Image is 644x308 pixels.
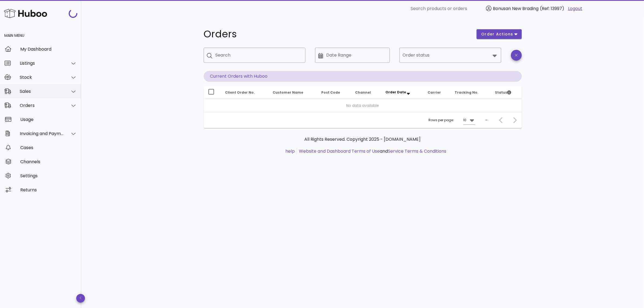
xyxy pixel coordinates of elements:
th: Customer Name [269,86,317,99]
div: Usage [20,117,77,122]
button: order actions [477,29,521,39]
div: Cases [20,145,77,150]
a: Website and Dashboard Terms of Use [299,148,380,154]
th: Post Code [317,86,351,99]
span: Post Code [321,90,340,95]
p: All Rights Reserved. Copyright 2025 - [DOMAIN_NAME] [208,136,517,143]
div: Invoicing and Payments [20,131,64,136]
span: Bonusan New Brading [493,5,539,12]
img: Huboo Logo [4,8,47,19]
a: Logout [568,5,582,12]
div: Channels [20,159,77,164]
li: and [297,148,446,155]
div: Orders [20,103,64,108]
span: Carrier [428,90,441,95]
td: No data available [204,99,522,112]
div: Listings [20,61,64,66]
th: Status [491,86,521,99]
span: Channel [355,90,371,95]
p: Current Orders with Huboo [204,71,522,82]
div: Returns [20,187,77,192]
span: Client Order No. [225,90,255,95]
span: order actions [481,31,513,37]
div: – [486,118,488,123]
div: 10 [463,118,467,123]
span: Status [495,90,511,95]
th: Tracking No. [451,86,491,99]
h1: Orders [204,29,470,39]
th: Carrier [423,86,450,99]
th: Order Date: Sorted descending. Activate to remove sorting. [381,86,423,99]
span: Order Date [385,90,406,94]
div: Sales [20,89,64,94]
div: Stock [20,75,64,80]
a: Service Terms & Conditions [388,148,446,154]
div: Order status [399,48,501,63]
div: My Dashboard [20,47,77,52]
span: Tracking No. [455,90,479,95]
div: Settings [20,173,77,178]
span: (Ref: 13997) [540,5,564,12]
th: Channel [351,86,381,99]
th: Client Order No. [221,86,269,99]
span: Customer Name [273,90,303,95]
a: help [285,148,295,154]
div: 10Rows per page: [463,116,475,124]
div: Rows per page: [429,112,475,128]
